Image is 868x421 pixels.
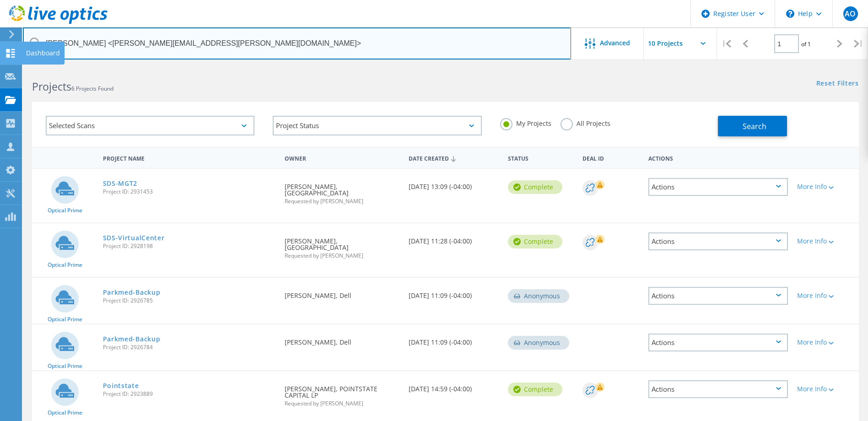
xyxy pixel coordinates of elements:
b: Projects [32,79,71,94]
input: Search projects by name, owner, ID, company, etc [23,27,571,59]
div: More Info [797,386,854,392]
div: More Info [797,184,854,190]
div: Actions [648,334,788,351]
div: [DATE] 14:59 (-04:00) [404,371,503,401]
div: [DATE] 13:09 (-04:00) [404,169,503,199]
div: [PERSON_NAME], Dell [280,324,404,355]
a: Live Optics Dashboard [9,19,108,26]
div: Anonymous [508,336,569,350]
div: More Info [797,339,854,345]
a: SDS-VirtualCenter [103,235,165,241]
a: SDS-MGT2 [103,180,138,187]
div: [DATE] 11:28 (-04:00) [404,223,503,254]
label: My Projects [500,118,551,127]
div: Actions [648,178,788,196]
div: [PERSON_NAME], POINTSTATE CAPITAL LP [280,371,404,416]
a: Parkmed-Backup [103,336,161,342]
span: Requested by [PERSON_NAME] [285,401,399,406]
a: Reset Filters [816,80,859,88]
span: Project ID: 2923889 [103,391,276,397]
a: Parkmed-Backup [103,289,161,296]
div: Actions [644,149,793,166]
div: Project Name [98,149,280,166]
span: Requested by [PERSON_NAME] [285,253,399,259]
span: AO [845,10,856,17]
div: Complete [508,235,562,248]
div: [PERSON_NAME], Dell [280,278,404,308]
svg: \n [786,10,794,18]
span: Requested by [PERSON_NAME] [285,199,399,204]
div: Actions [648,287,788,305]
span: Project ID: 2926784 [103,345,276,350]
div: Owner [280,149,404,166]
div: More Info [797,292,854,299]
div: Actions [648,380,788,398]
div: Complete [508,383,562,396]
div: Selected Scans [46,116,254,135]
span: Optical Prime [48,317,82,322]
div: Project Status [273,116,481,135]
div: Date Created [404,149,503,167]
span: Project ID: 2931453 [103,189,276,194]
div: | [849,27,868,60]
div: Complete [508,180,562,194]
span: Optical Prime [48,410,82,416]
div: Status [503,149,578,166]
div: More Info [797,238,854,244]
div: [DATE] 11:09 (-04:00) [404,278,503,308]
div: Dashboard [26,50,60,56]
span: of 1 [801,40,811,48]
div: | [717,27,736,60]
div: [PERSON_NAME], [GEOGRAPHIC_DATA] [280,223,404,268]
div: [DATE] 11:09 (-04:00) [404,324,503,355]
span: Optical Prime [48,363,82,369]
span: Optical Prime [48,208,82,213]
span: Advanced [600,40,630,46]
a: Pointstate [103,383,139,389]
span: Search [743,121,766,131]
div: [PERSON_NAME], [GEOGRAPHIC_DATA] [280,169,404,213]
div: Deal Id [578,149,644,166]
span: Project ID: 2928198 [103,243,276,249]
button: Search [718,116,787,136]
div: Actions [648,232,788,250]
span: Optical Prime [48,262,82,268]
label: All Projects [561,118,610,127]
span: 6 Projects Found [71,85,113,92]
span: Project ID: 2926785 [103,298,276,303]
div: Anonymous [508,289,569,303]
